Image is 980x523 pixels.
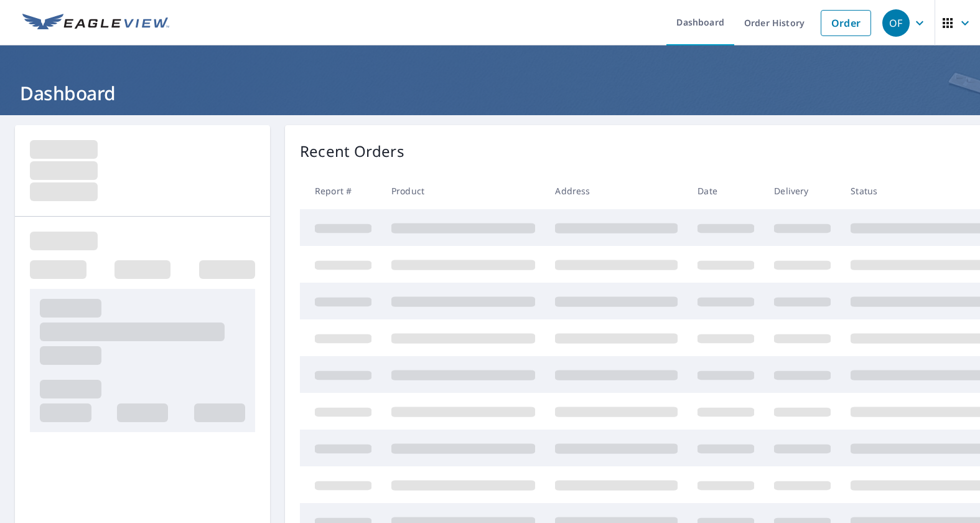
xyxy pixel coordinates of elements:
[22,14,169,32] img: EV Logo
[688,172,764,209] th: Date
[300,172,381,209] th: Report #
[882,9,910,37] div: OF
[15,80,965,106] h1: Dashboard
[381,172,545,209] th: Product
[821,10,871,36] a: Order
[764,172,841,209] th: Delivery
[545,172,688,209] th: Address
[300,140,404,163] p: Recent Orders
